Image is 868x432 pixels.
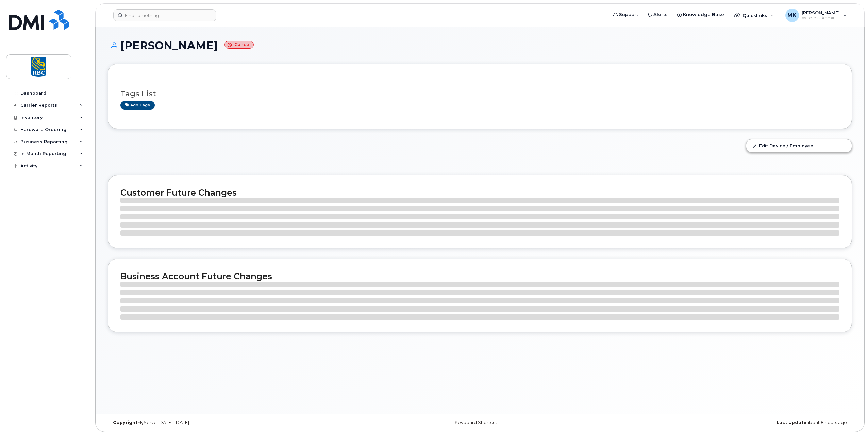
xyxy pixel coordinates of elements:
[604,420,852,426] div: about 8 hours ago
[120,89,839,98] h3: Tags List
[777,420,806,425] strong: Last Update
[120,101,155,110] a: Add tags
[113,420,137,425] strong: Copyright
[120,187,839,198] h2: Customer Future Changes
[455,420,499,425] a: Keyboard Shortcuts
[120,271,839,281] h2: Business Account Future Changes
[224,41,254,49] small: Cancel
[108,39,852,51] h1: [PERSON_NAME]
[108,420,356,426] div: MyServe [DATE]–[DATE]
[746,139,852,152] a: Edit Device / Employee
